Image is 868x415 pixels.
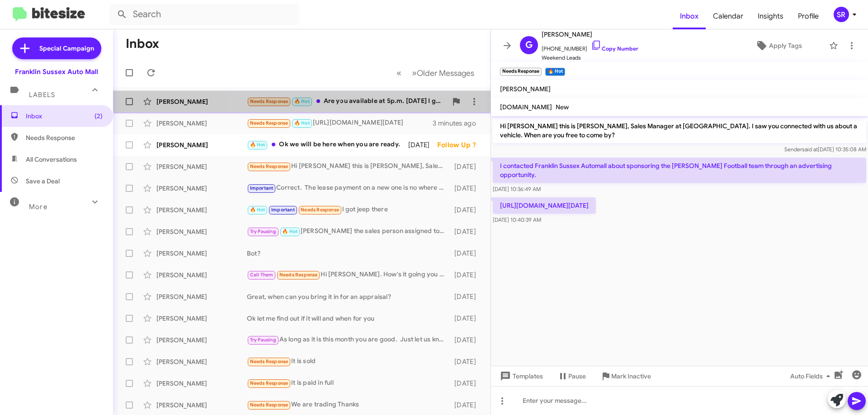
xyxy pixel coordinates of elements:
[15,67,98,76] div: Franklin Sussex Auto Mall
[783,368,841,384] button: Auto Fields
[791,3,826,29] span: Profile
[247,249,450,258] div: Bot?
[39,44,94,53] span: Special Campaign
[500,85,551,93] span: [PERSON_NAME]
[156,162,247,171] div: [PERSON_NAME]
[271,207,295,213] span: Important
[247,161,450,172] div: Hi [PERSON_NAME] this is [PERSON_NAME], Sales Manager at [GEOGRAPHIC_DATA]. I saw you connected w...
[294,98,310,104] span: 🔥 Hot
[247,356,450,367] div: It is sold
[250,98,288,104] span: Needs Response
[156,357,247,366] div: [PERSON_NAME]
[542,53,638,62] span: Weekend Leads
[500,68,542,76] small: Needs Response
[412,67,417,79] span: »
[826,7,858,22] button: SR
[396,67,401,79] span: «
[12,37,101,59] a: Special Campaign
[491,368,550,384] button: Templates
[250,185,274,191] span: Important
[156,292,247,301] div: [PERSON_NAME]
[156,270,247,280] div: [PERSON_NAME]
[450,336,483,345] div: [DATE]
[156,336,247,345] div: [PERSON_NAME]
[247,335,450,345] div: As long as it is this month you are good. Just let us know when and I will let [PERSON_NAME] know.
[493,216,541,223] span: [DATE] 10:40:39 AM
[26,155,77,164] span: All Conversations
[433,119,483,128] div: 3 minutes ago
[611,368,651,384] span: Mark Inactive
[156,249,247,258] div: [PERSON_NAME]
[673,3,706,29] span: Inbox
[769,37,802,54] span: Apply Tags
[156,227,247,236] div: [PERSON_NAME]
[250,337,276,343] span: Try Pausing
[591,45,638,52] a: Copy Number
[156,140,247,149] div: [PERSON_NAME]
[250,142,265,148] span: 🔥 Hot
[802,146,818,153] span: said at
[247,378,450,388] div: It is paid in full
[301,207,339,213] span: Needs Response
[156,97,247,106] div: [PERSON_NAME]
[26,133,103,142] span: Needs Response
[247,183,450,193] div: Correct. The lease payment on a new one is no where near $319
[156,119,247,128] div: [PERSON_NAME]
[109,4,299,25] input: Search
[450,401,483,410] div: [DATE]
[250,272,274,278] span: Call Them
[545,68,565,76] small: 🔥 Hot
[437,140,483,149] div: Follow Up ?
[247,292,450,301] div: Great, when can you bring it in for an appraisal?
[250,120,288,126] span: Needs Response
[784,146,866,153] span: Sender [DATE] 10:35:08 AM
[406,64,480,82] button: Next
[550,368,593,384] button: Pause
[247,314,450,323] div: Ok let me find out if it will and when for you
[450,357,483,366] div: [DATE]
[568,368,586,384] span: Pause
[834,7,849,22] div: SR
[493,118,866,143] p: Hi [PERSON_NAME] this is [PERSON_NAME], Sales Manager at [GEOGRAPHIC_DATA]. I saw you connected w...
[247,118,433,128] div: [URL][DOMAIN_NAME][DATE]
[450,184,483,193] div: [DATE]
[156,314,247,323] div: [PERSON_NAME]
[542,29,638,40] span: [PERSON_NAME]
[250,359,288,364] span: Needs Response
[247,140,408,150] div: Ok we will be here when you are ready.
[493,186,541,192] span: [DATE] 10:36:49 AM
[250,228,276,234] span: Try Pausing
[498,368,543,384] span: Templates
[29,91,55,99] span: Labels
[542,40,638,53] span: [PHONE_NUMBER]
[732,37,825,54] button: Apply Tags
[94,112,103,121] span: (2)
[250,402,288,408] span: Needs Response
[556,103,569,111] span: New
[450,314,483,323] div: [DATE]
[250,163,288,169] span: Needs Response
[593,368,658,384] button: Mark Inactive
[29,203,47,211] span: More
[156,184,247,193] div: [PERSON_NAME]
[247,205,450,215] div: I got jeep there
[156,379,247,388] div: [PERSON_NAME]
[450,249,483,258] div: [DATE]
[450,270,483,280] div: [DATE]
[450,227,483,236] div: [DATE]
[790,368,834,384] span: Auto Fields
[493,158,866,183] p: I contacted Franklin Sussex Automall about sponsoring the [PERSON_NAME] Football team through an ...
[250,380,288,386] span: Needs Response
[493,197,596,214] p: [URL][DOMAIN_NAME][DATE]
[247,270,450,280] div: Hi [PERSON_NAME]. How's it going you have time? Give me a call when you get a second I can explai...
[391,64,407,82] button: Previous
[706,3,750,29] a: Calendar
[156,401,247,410] div: [PERSON_NAME]
[525,38,533,52] span: G
[294,120,310,126] span: 🔥 Hot
[392,64,480,82] nav: Page navigation example
[750,3,791,29] a: Insights
[450,292,483,301] div: [DATE]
